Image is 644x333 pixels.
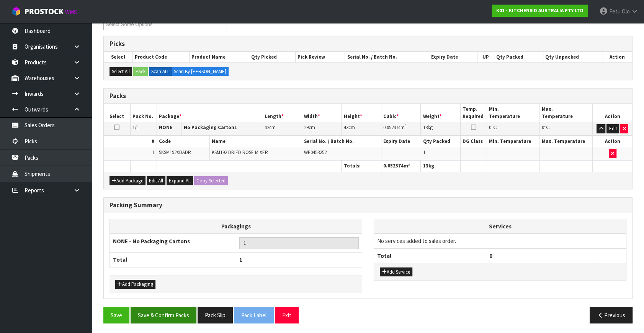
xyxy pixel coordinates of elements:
span: 1 [152,149,155,156]
label: Scan ALL [149,67,172,76]
span: 13 [423,124,427,131]
th: Total [110,253,236,267]
td: No services added to sales order. [374,234,626,248]
th: Action [593,136,633,147]
span: KSM192 DRIED ROSE MIXER [212,149,268,156]
td: ℃ [539,122,592,136]
button: Add Packaging [115,280,155,289]
td: cm [302,122,342,136]
span: 1 [239,256,242,263]
button: Save & Confirm Packs [131,307,196,323]
strong: K01 - KITCHENAID AUSTRALIA PTY LTD [496,7,584,14]
span: Pack [103,3,633,329]
th: Totals: [342,161,381,172]
span: 13 [423,162,428,169]
strong: NONE [159,124,172,131]
th: Min. Temperature [487,104,539,122]
strong: NONE - No Packaging Cartons [113,238,190,245]
th: Action [602,52,632,62]
td: ℃ [487,122,539,136]
span: 0 [489,124,491,131]
span: Fetu [609,8,621,15]
a: K01 - KITCHENAID AUSTRALIA PTY LTD [492,5,588,17]
th: Product Name [189,52,249,62]
sup: 3 [405,123,407,128]
th: Total [374,248,486,263]
button: Add Service [380,267,412,277]
th: Expiry Date [429,52,477,62]
th: Max. Temperature [540,136,593,147]
th: Serial No. / Batch No. [302,136,381,147]
button: Edit All [147,176,165,185]
th: m³ [381,161,421,172]
th: Max. Temperature [539,104,592,122]
th: Code [157,136,209,147]
button: Add Package [110,176,145,185]
span: 0 [489,252,492,259]
th: Qty Packed [494,52,543,62]
button: Previous [590,307,633,323]
th: Weight [421,104,461,122]
span: WE0453252 [304,149,327,156]
th: Length [262,104,302,122]
td: kg [421,122,461,136]
button: Pack Label [234,307,274,323]
button: Select All [110,67,132,76]
th: Package [157,104,262,122]
th: DG Class [461,136,487,147]
span: 29 [304,124,309,131]
span: 43 [343,124,348,131]
button: Pack Slip [198,307,233,323]
th: Qty Unpacked [543,52,602,62]
span: 1 [423,149,425,156]
th: Min. Temperature [487,136,540,147]
th: # [104,136,157,147]
span: 0.052374 [383,124,400,131]
span: 0.052374 [383,162,404,169]
span: Expand All [169,177,191,184]
h3: Picks [110,40,626,48]
small: WMS [65,8,77,16]
th: Pack No. [130,104,157,122]
td: cm [342,122,381,136]
span: 5KSM192XDADR [159,149,191,156]
th: Expiry Date [381,136,421,147]
th: Pick Review [296,52,345,62]
h3: Packing Summary [110,202,626,209]
button: Copy Selected [194,176,228,185]
th: Product Code [133,52,190,62]
button: Exit [275,307,299,323]
span: 42 [264,124,269,131]
th: Height [342,104,381,122]
th: Cubic [381,104,421,122]
button: Expand All [167,176,193,185]
button: Save [103,307,129,323]
label: Scan By [PERSON_NAME] [172,67,229,76]
th: Temp. Required [460,104,487,122]
td: cm [262,122,302,136]
th: Qty Picked [249,52,295,62]
th: kg [421,161,461,172]
th: Select [104,104,130,122]
button: Pack [133,67,148,76]
td: m [381,122,421,136]
th: Qty Packed [421,136,461,147]
span: 1/1 [132,124,139,131]
button: Edit [606,124,619,133]
span: Olo [622,8,630,15]
strong: No Packaging Cartons [184,124,237,131]
th: Packagings [110,219,362,234]
span: 0 [542,124,544,131]
th: Width [302,104,342,122]
th: Name [209,136,302,147]
th: Action [592,104,632,122]
span: ProStock [25,7,64,16]
th: Services [374,219,626,234]
th: UP [477,52,494,62]
img: cube-alt.png [11,7,21,16]
th: Select [104,52,133,62]
h3: Packs [110,92,626,100]
th: Serial No. / Batch No. [345,52,429,62]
